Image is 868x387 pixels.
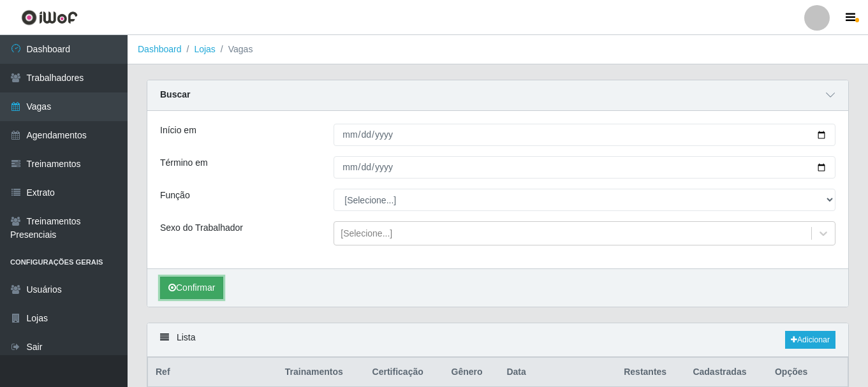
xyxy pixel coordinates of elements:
[160,221,243,235] label: Sexo do Trabalhador
[194,44,215,54] a: Lojas
[160,156,208,170] label: Término em
[147,323,848,357] div: Lista
[216,43,253,56] li: Vagas
[334,156,835,179] input: 00/00/0000
[160,189,190,202] label: Função
[341,227,392,240] div: [Selecione...]
[160,277,223,299] button: Confirmar
[128,35,868,64] nav: breadcrumb
[160,124,196,137] label: Início em
[138,44,182,54] a: Dashboard
[785,331,835,349] a: Adicionar
[334,124,835,146] input: 00/00/0000
[21,10,78,26] img: CoreUI Logo
[160,89,190,99] strong: Buscar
